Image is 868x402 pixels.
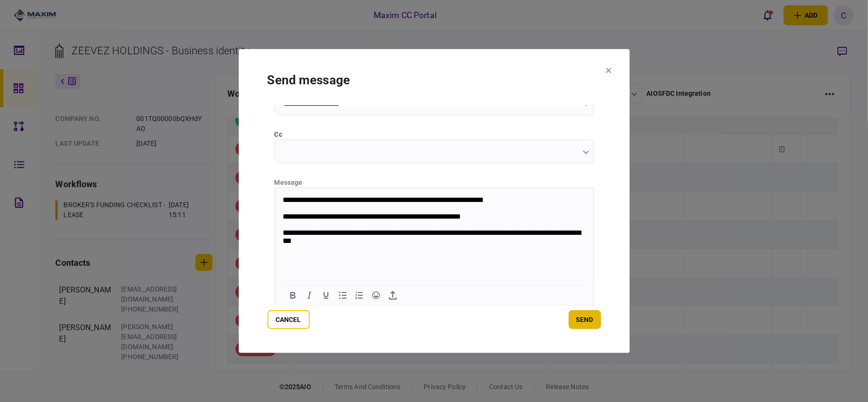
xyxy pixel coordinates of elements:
button: Bold [285,289,301,302]
button: send [569,310,601,329]
button: Numbered list [351,289,368,302]
button: Italic [301,289,317,302]
button: Cancel [267,310,310,329]
button: Underline [318,289,334,302]
div: message [275,178,594,188]
button: Emojis [368,289,384,302]
iframe: Rich Text Area [275,188,593,283]
h1: send message [267,73,601,87]
label: cc [275,130,594,140]
input: cc [275,140,594,163]
button: Bullet list [335,289,351,302]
